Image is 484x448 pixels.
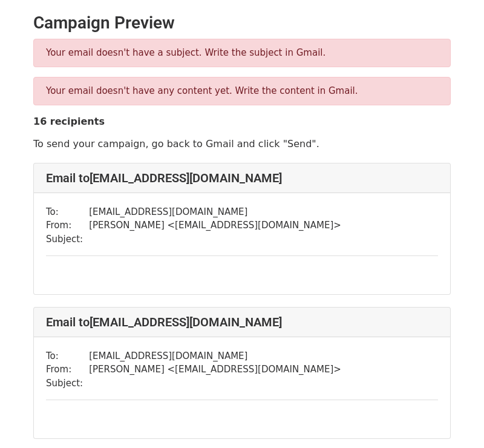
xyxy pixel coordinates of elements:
[46,349,89,363] td: To:
[89,363,341,377] td: [PERSON_NAME] < [EMAIL_ADDRESS][DOMAIN_NAME] >
[89,349,341,363] td: [EMAIL_ADDRESS][DOMAIN_NAME]
[89,219,341,232] td: [PERSON_NAME] < [EMAIL_ADDRESS][DOMAIN_NAME] >
[33,137,451,150] p: To send your campaign, go back to Gmail and click "Send".
[46,315,438,329] h4: Email to [EMAIL_ADDRESS][DOMAIN_NAME]
[89,205,341,219] td: [EMAIL_ADDRESS][DOMAIN_NAME]
[46,377,89,390] td: Subject:
[33,13,451,33] h2: Campaign Preview
[46,219,89,232] td: From:
[46,363,89,377] td: From:
[46,171,438,185] h4: Email to [EMAIL_ADDRESS][DOMAIN_NAME]
[33,116,105,127] strong: 16 recipients
[46,232,89,246] td: Subject:
[46,47,438,59] p: Your email doesn't have a subject. Write the subject in Gmail.
[46,85,438,97] p: Your email doesn't have any content yet. Write the content in Gmail.
[46,205,89,219] td: To:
